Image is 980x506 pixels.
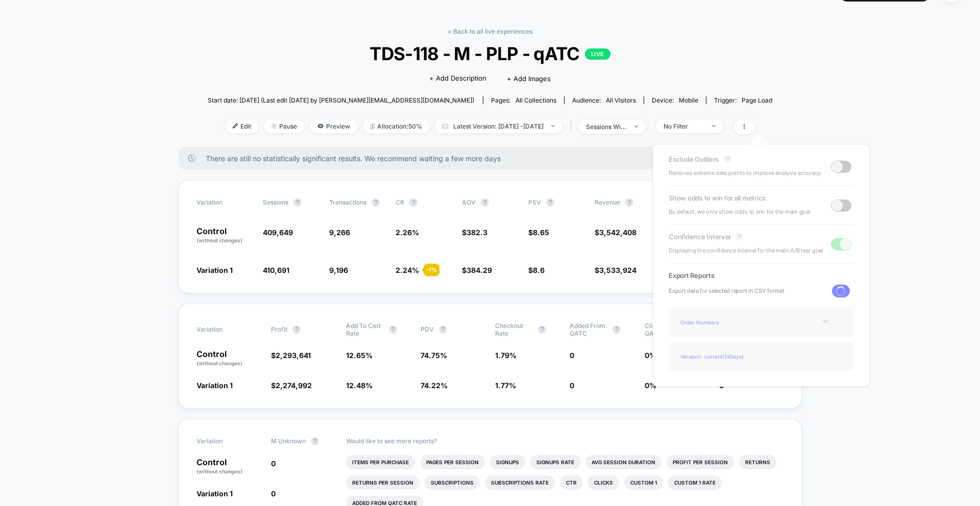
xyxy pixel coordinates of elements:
[676,315,758,329] div: Order Numbers
[712,125,716,127] img: end
[742,96,772,104] span: Page Load
[197,322,253,337] span: Variation
[485,475,555,490] li: Subscriptions Rate
[197,350,261,367] p: Control
[585,48,610,60] p: LIVE
[421,381,448,390] span: 74.22 %
[481,198,489,207] button: ?
[467,266,492,274] span: 384.29
[329,198,366,206] span: Transactions
[263,198,288,206] span: Sessions
[271,489,276,498] span: 0
[495,381,516,390] span: 1.77 %
[435,119,562,133] span: Latest Version: [DATE] - [DATE]
[271,459,276,468] span: 0
[530,455,580,469] li: Signups Rate
[197,266,233,274] span: Variation 1
[570,322,607,337] span: Added from qATC
[679,96,698,104] span: mobile
[538,325,546,334] button: ?
[346,322,384,337] span: Add To Cart Rate
[612,325,621,334] button: ?
[396,198,404,206] span: CR
[669,246,823,256] span: Displaying the confidence interval for the main A/B test goal
[714,96,772,104] div: Trigger:
[599,228,636,237] span: 3,542,408
[346,381,373,390] span: 12.48 %
[595,266,636,274] span: $
[197,237,242,243] span: (without changes)
[372,198,380,207] button: ?
[634,125,638,128] img: end
[233,123,238,129] img: edit
[197,489,233,498] span: Variation 1
[669,168,821,178] span: Removes extreme data points to improve analysis accuracy
[293,198,302,207] button: ?
[462,198,476,206] span: AOV
[528,198,541,206] span: PSV
[409,198,418,207] button: ?
[624,475,663,490] li: Custom 1
[424,264,439,276] div: - 1 %
[329,228,350,237] span: 9,266
[429,73,486,84] span: + Add Description
[595,198,620,206] span: Revenue
[551,125,555,127] img: end
[396,266,419,274] span: 2.24 %
[570,381,574,390] span: 0
[292,325,301,334] button: ?
[225,119,259,133] span: Edit
[462,228,487,237] span: $
[310,119,358,133] span: Preview
[667,455,734,469] li: Profit Per Session
[599,266,636,274] span: 3,533,924
[420,455,485,469] li: Pages Per Session
[528,266,545,274] span: $
[585,455,661,469] li: Avg Session Duration
[568,119,578,134] span: |
[625,198,633,207] button: ?
[595,228,636,237] span: $
[346,351,373,360] span: 12.65 %
[669,207,811,217] span: By default, we only show odds to win for the main goal
[507,74,551,83] span: + Add Images
[644,96,706,104] span: Device:
[329,266,348,274] span: 9,196
[197,360,242,366] span: (without changes)
[208,96,474,104] span: Start date: [DATE] (Last edit [DATE] by [PERSON_NAME][EMAIL_ADDRESS][DOMAIN_NAME])
[197,198,253,207] span: Variation
[346,437,784,445] p: Would like to see more reports?
[443,123,448,129] img: calendar
[668,475,722,490] li: Custom 1 Rate
[371,123,375,129] img: rebalance
[669,271,854,280] span: Export Reports
[272,123,277,129] img: end
[425,475,480,490] li: Subscriptions
[676,349,758,363] div: Version 1 - current ( 13 Days)
[271,325,287,333] span: Profit
[491,96,556,104] div: Pages:
[533,228,549,237] span: 8.65
[271,381,312,390] span: $
[467,228,487,237] span: 382.3
[206,154,781,163] span: There are still no statistically significant results. We recommend waiting a few more days
[533,266,545,274] span: 8.6
[197,458,261,475] p: Control
[346,455,415,469] li: Items Per Purchase
[528,228,549,237] span: $
[664,122,704,130] div: No Filter
[276,381,312,390] span: 2,274,992
[572,96,636,104] div: Audience:
[263,266,289,274] span: 410,691
[490,455,525,469] li: Signups
[263,228,293,237] span: 409,649
[363,119,430,133] span: Allocation: 50%
[739,455,776,469] li: Returns
[346,475,420,490] li: Returns Per Session
[735,233,743,241] button: ?
[570,351,574,360] span: 0
[276,351,311,360] span: 2,293,641
[311,437,319,445] button: ?
[264,119,305,133] span: Pause
[495,351,517,360] span: 1.79 %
